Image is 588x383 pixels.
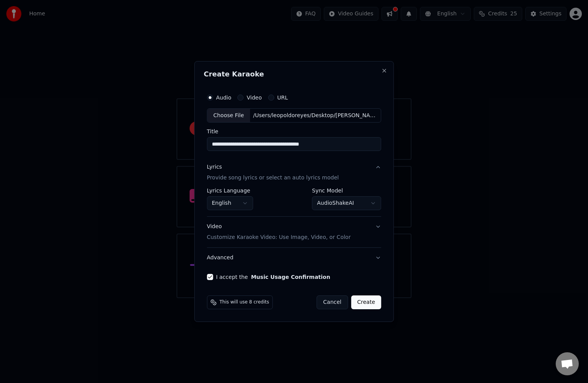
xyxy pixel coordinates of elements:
div: Choose File [207,109,250,123]
p: Provide song lyrics or select an auto lyrics model [207,174,339,182]
span: This will use 8 credits [220,299,269,305]
label: Sync Model [312,188,381,194]
label: Title [207,129,381,134]
button: VideoCustomize Karaoke Video: Use Image, Video, or Color [207,217,381,248]
button: Advanced [207,248,381,268]
button: I accept the [251,274,330,280]
div: /Users/leopoldoreyes/Desktop/[PERSON_NAME]- Solo Bachata(Version Original).mp3 [250,112,381,119]
label: Video [247,95,262,100]
div: Lyrics [207,164,222,171]
button: Create [351,295,381,309]
button: Cancel [316,295,348,309]
h2: Create Karaoke [204,71,385,78]
label: URL [277,95,288,100]
label: Lyrics Language [207,188,253,194]
label: Audio [216,95,232,100]
button: LyricsProvide song lyrics or select an auto lyrics model [207,158,381,188]
label: I accept the [216,274,330,280]
p: Customize Karaoke Video: Use Image, Video, or Color [207,234,351,241]
div: Video [207,223,351,242]
div: LyricsProvide song lyrics or select an auto lyrics model [207,188,381,217]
